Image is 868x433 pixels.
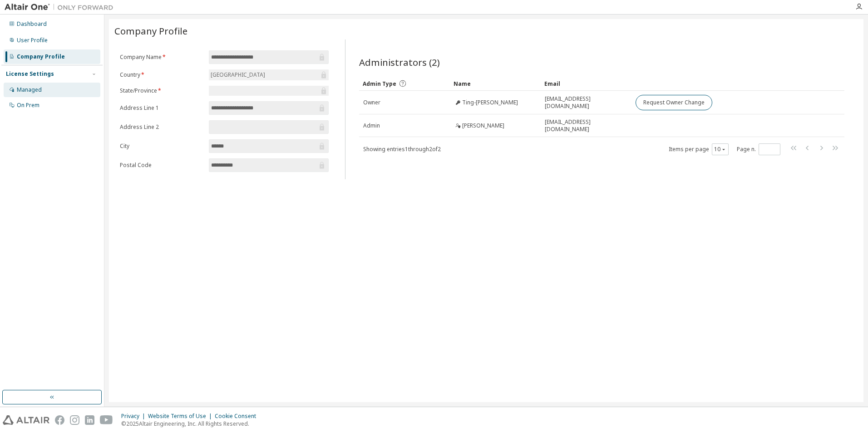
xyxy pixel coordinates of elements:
div: Company Profile [17,53,65,60]
div: Privacy [121,413,148,420]
span: Page n. [737,143,780,155]
span: [EMAIL_ADDRESS][DOMAIN_NAME] [545,95,627,110]
div: Name [454,76,537,91]
img: facebook.svg [55,415,64,425]
div: [GEOGRAPHIC_DATA] [209,70,266,80]
img: linkedin.svg [85,415,94,425]
span: Admin [363,122,380,129]
span: Owner [363,99,380,106]
p: © 2025 Altair Engineering, Inc. All Rights Reserved. [121,420,261,428]
div: License Settings [6,70,54,78]
span: Showing entries 1 through 2 of 2 [363,145,441,153]
div: Cookie Consent [215,413,261,420]
div: Website Terms of Use [148,413,215,420]
span: Administrators (2) [359,56,440,69]
label: City [120,143,203,150]
div: [GEOGRAPHIC_DATA] [209,69,329,80]
span: [EMAIL_ADDRESS][DOMAIN_NAME] [545,118,627,133]
span: Ting-[PERSON_NAME] [462,99,518,106]
img: instagram.svg [70,415,79,425]
img: youtube.svg [100,415,113,425]
label: Postal Code [120,162,203,169]
button: Request Owner Change [636,95,712,110]
label: Company Name [120,54,203,61]
div: On Prem [17,102,39,109]
label: Country [120,71,203,79]
div: Dashboard [17,20,47,28]
img: Altair One [5,3,118,12]
div: Managed [17,86,42,93]
button: 10 [714,146,726,153]
span: Company Profile [114,25,187,37]
label: Address Line 1 [120,104,203,112]
span: Items per page [669,143,729,155]
img: altair_logo.svg [3,415,49,425]
div: User Profile [17,37,48,44]
label: State/Province [120,87,203,94]
span: [PERSON_NAME] [462,122,504,129]
div: Email [544,76,628,91]
label: Address Line 2 [120,123,203,131]
span: Admin Type [363,80,396,88]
